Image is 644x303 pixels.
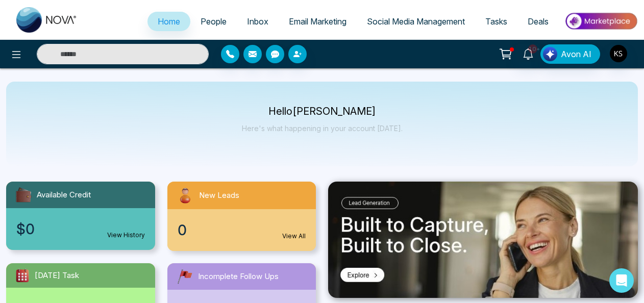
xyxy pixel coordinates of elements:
button: Avon AI [540,44,600,64]
div: Open Intercom Messenger [609,268,634,293]
img: User Avatar [610,45,627,62]
span: Deals [528,16,549,27]
span: Social Media Management [367,16,465,27]
a: Email Marketing [279,12,357,31]
span: Inbox [247,16,268,27]
p: Hello [PERSON_NAME] [242,107,403,116]
a: View All [282,232,306,241]
span: 10+ [528,44,537,54]
img: todayTask.svg [14,267,31,284]
a: View History [107,231,145,240]
a: 10+ [516,44,540,62]
a: Deals [517,12,559,31]
span: Home [158,16,180,27]
img: availableCredit.svg [14,186,33,204]
span: Tasks [485,16,507,27]
img: Market-place.gif [564,10,638,33]
span: Avon AI [561,48,591,60]
a: New Leads0View All [161,182,323,251]
span: Email Marketing [289,16,346,27]
img: Lead Flow [543,47,557,61]
span: People [201,16,227,27]
img: newLeads.svg [176,186,195,205]
a: People [190,12,237,31]
span: New Leads [199,190,239,201]
span: [DATE] Task [35,270,79,282]
span: Available Credit [37,189,91,201]
span: Incomplete Follow Ups [198,271,279,283]
a: Home [147,12,190,31]
img: Nova CRM Logo [16,7,78,33]
a: Tasks [475,12,517,31]
span: 0 [178,219,187,241]
a: Social Media Management [357,12,475,31]
p: Here's what happening in your account [DATE]. [242,124,403,133]
img: . [328,182,638,298]
img: followUps.svg [176,267,194,286]
a: Inbox [237,12,279,31]
span: $0 [16,218,35,240]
